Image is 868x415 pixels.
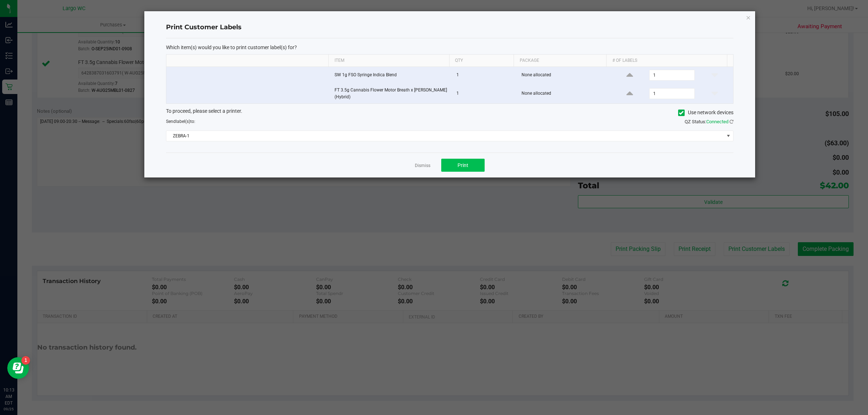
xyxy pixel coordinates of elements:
span: QZ Status: [685,119,733,124]
td: 1 [452,84,518,103]
span: label(s) [176,119,190,124]
td: None allocated [517,84,611,103]
td: None allocated [517,67,611,84]
iframe: Resource center unread badge [21,356,30,365]
span: Print [458,162,468,168]
button: Print [441,159,485,172]
td: SW 1g FSO Syringe Indica Blend [330,67,452,84]
th: # of labels [606,55,727,67]
span: Send to: [166,119,195,124]
td: 1 [452,67,518,84]
label: Use network devices [678,109,733,116]
span: Connected [706,119,728,124]
iframe: Resource center [7,357,29,379]
span: ZEBRA-1 [166,131,724,141]
p: Which item(s) would you like to print customer label(s) for? [166,44,733,51]
th: Package [514,55,606,67]
a: Dismiss [415,163,430,169]
th: Item [328,55,449,67]
h4: Print Customer Labels [166,23,733,32]
div: To proceed, please select a printer. [161,107,739,118]
td: FT 3.5g Cannabis Flower Motor Breath x [PERSON_NAME] (Hybrid) [330,84,452,103]
th: Qty [449,55,514,67]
